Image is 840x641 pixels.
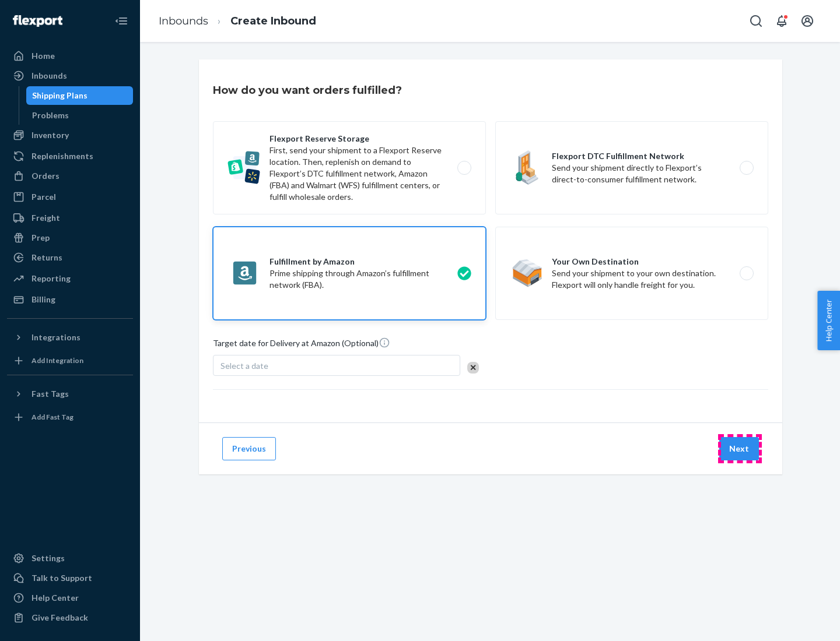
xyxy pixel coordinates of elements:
[32,294,55,305] div: Billing
[32,150,93,162] div: Replenishments
[7,290,133,309] a: Billing
[32,592,79,604] div: Help Center
[26,86,134,105] a: Shipping Plans
[149,4,325,38] ol: breadcrumbs
[220,361,268,371] span: Select a date
[7,589,133,607] a: Help Center
[7,147,133,165] a: Replenishments
[213,83,402,98] h3: How do you want orders fulfilled?
[744,9,768,33] button: Open Search Box
[32,572,92,584] div: Talk to Support
[7,228,133,247] a: Prep
[7,549,133,568] a: Settings
[110,9,133,33] button: Close Navigation
[222,437,276,460] button: Previous
[230,15,316,27] a: Create Inbound
[32,70,67,82] div: Inbounds
[7,351,133,370] a: Add Integration
[26,106,134,125] a: Problems
[159,15,208,27] a: Inbounds
[770,9,793,33] button: Open notifications
[32,90,87,101] div: Shipping Plans
[32,332,80,343] div: Integrations
[7,328,133,347] button: Integrations
[32,170,60,182] div: Orders
[7,126,133,145] a: Inventory
[32,552,65,564] div: Settings
[796,9,819,33] button: Open account menu
[32,129,69,141] div: Inventory
[32,232,50,244] div: Prep
[7,66,133,85] a: Inbounds
[7,408,133,427] a: Add Fast Tag
[7,167,133,185] a: Orders
[32,252,62,263] div: Returns
[32,412,73,422] div: Add Fast Tag
[7,385,133,403] button: Fast Tags
[32,50,55,62] div: Home
[7,569,133,587] a: Talk to Support
[32,273,71,284] div: Reporting
[817,291,840,350] button: Help Center
[32,612,88,624] div: Give Feedback
[7,209,133,227] a: Freight
[719,437,759,460] button: Next
[213,337,390,354] span: Target date for Delivery at Amazon (Optional)
[7,608,133,627] button: Give Feedback
[7,269,133,288] a: Reporting
[32,191,56,203] div: Parcel
[7,248,133,267] a: Returns
[32,212,60,224] div: Freight
[32,388,69,400] div: Fast Tags
[32,355,83,365] div: Add Integration
[7,188,133,206] a: Parcel
[13,15,62,27] img: Flexport logo
[32,110,69,121] div: Problems
[7,47,133,65] a: Home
